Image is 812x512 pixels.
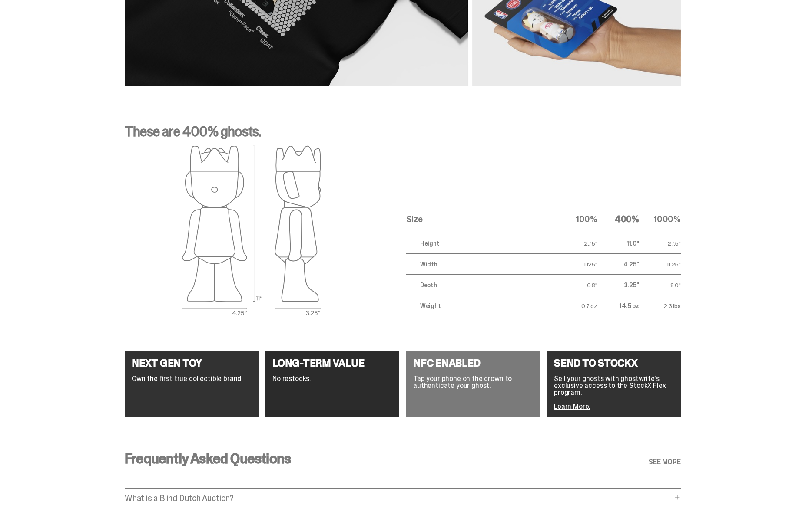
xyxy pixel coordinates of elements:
a: SEE MORE [649,459,681,466]
p: What is a Blind Dutch Auction? [125,494,672,502]
p: No restocks. [272,375,392,382]
th: 400% [597,205,639,233]
h3: Frequently Asked Questions [125,452,291,466]
td: 1.125" [556,254,597,275]
td: 11.25" [639,254,681,275]
h4: SEND TO STOCKX [554,358,674,368]
th: Size [406,205,556,233]
td: Weight [406,295,556,316]
td: 8.0" [639,275,681,295]
h4: NEXT GEN TOY [132,358,252,368]
td: Width [406,254,556,275]
td: 27.5" [639,233,681,254]
td: 0.7 oz [556,295,597,316]
p: These are 400% ghosts. [125,125,681,145]
td: Depth [406,275,556,295]
p: Tap your phone on the crown to authenticate your ghost. [413,375,533,389]
p: Sell your ghosts with ghostwrite’s exclusive access to the StockX Flex program. [554,375,674,396]
td: 4.25" [597,254,639,275]
td: Height [406,233,556,254]
td: 11.0" [597,233,639,254]
th: 100% [556,205,597,233]
td: 14.5 oz [597,295,639,316]
p: Own the first true collectible brand. [132,375,252,382]
td: 2.3 lbs [639,295,681,316]
td: 2.75" [556,233,597,254]
td: 0.8" [556,275,597,295]
th: 1000% [639,205,681,233]
h4: NFC ENABLED [413,358,533,368]
img: ghost outlines spec [182,145,321,316]
h4: LONG-TERM VALUE [272,358,392,368]
td: 3.25" [597,275,639,295]
a: Learn More. [554,402,590,411]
